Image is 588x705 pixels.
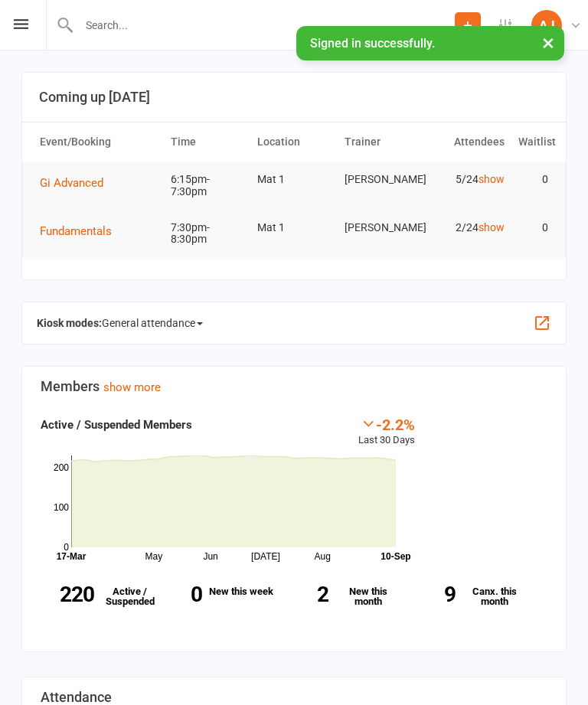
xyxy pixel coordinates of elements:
td: [PERSON_NAME] [338,162,425,197]
button: Gi Advanced [40,174,114,192]
a: show [479,221,505,233]
input: Search... [74,15,455,36]
span: Signed in successfully. [310,36,435,51]
th: Attendees [424,122,511,162]
td: 6:15pm-7:30pm [164,162,251,210]
div: Last 30 Days [358,416,415,449]
button: Fundamentals [40,222,122,240]
strong: 220 [41,584,94,605]
div: -2.2% [358,416,415,432]
strong: 2 [275,584,328,605]
h3: Members [41,379,547,394]
td: 7:30pm-8:30pm [164,210,251,258]
td: [PERSON_NAME] [338,210,425,246]
td: 2/24 [424,210,511,246]
a: 0New this week [149,575,276,616]
button: × [534,26,562,59]
a: show more [103,380,161,394]
a: 2New this month [275,575,402,618]
strong: 0 [149,584,202,605]
th: Event/Booking [33,122,164,162]
strong: Kiosk modes: [37,317,102,329]
a: 220Active / Suspended [33,575,160,618]
span: General attendance [102,311,203,335]
a: 9Canx. this month [402,575,529,618]
td: 0 [511,162,555,197]
th: Waitlist [511,122,555,162]
th: Time [164,122,251,162]
h3: Coming up [DATE] [39,90,549,105]
th: Location [250,122,338,162]
td: 0 [511,210,555,246]
td: Mat 1 [250,162,338,197]
a: show [479,173,505,185]
td: Mat 1 [250,210,338,246]
span: Gi Advanced [40,176,103,190]
strong: 9 [402,584,456,605]
strong: Active / Suspended Members [41,418,192,432]
td: 5/24 [424,162,511,197]
div: AJ [531,10,562,41]
span: Fundamentals [40,224,112,238]
h3: Attendance [41,690,547,705]
th: Trainer [338,122,425,162]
